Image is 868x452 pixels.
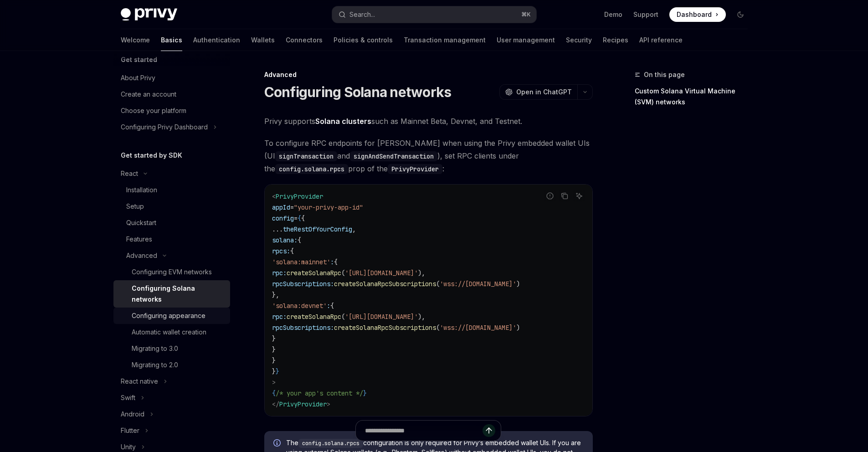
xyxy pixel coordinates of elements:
[349,9,375,20] div: Search...
[276,389,363,397] span: /* your app's content */
[113,357,230,373] a: Migrating to 2.0
[350,151,437,161] code: signAndSendTransaction
[639,29,683,51] a: API reference
[126,201,144,212] div: Setup
[516,87,572,97] span: Open in ChatGPT
[272,291,279,299] span: },
[121,425,139,436] div: Flutter
[301,214,305,222] span: {
[113,198,230,215] a: Setup
[440,324,516,332] span: 'wss://[DOMAIN_NAME]'
[272,203,290,211] span: appId
[113,215,230,231] a: Quickstart
[272,356,276,365] span: }
[113,373,230,390] button: Toggle React native section
[272,280,334,288] span: rpcSubscriptions:
[121,376,158,387] div: React native
[573,190,585,202] button: Ask AI
[126,234,152,245] div: Features
[272,269,287,277] span: rpc:
[365,421,483,441] input: Ask a question...
[345,269,418,277] span: '[URL][DOMAIN_NAME]'
[264,70,593,79] div: Advanced
[126,250,157,261] div: Advanced
[388,164,442,174] code: PrivyProvider
[275,151,337,161] code: signTransaction
[132,327,206,338] div: Automatic wallet creation
[113,280,230,308] a: Configuring Solana networks
[121,168,138,179] div: React
[516,280,520,288] span: )
[279,400,327,408] span: PrivyProvider
[330,302,334,310] span: {
[566,29,592,51] a: Security
[272,302,327,310] span: 'solana:devnet'
[633,10,658,19] a: Support
[113,119,230,135] button: Toggle Configuring Privy Dashboard section
[516,324,520,332] span: )
[126,217,156,228] div: Quickstart
[603,29,628,51] a: Recipes
[499,84,577,100] button: Open in ChatGPT
[193,29,240,51] a: Authentication
[272,258,330,266] span: 'solana:mainnet'
[272,367,276,375] span: }
[363,389,367,397] span: }
[272,324,334,332] span: rpcSubscriptions:
[121,409,144,420] div: Android
[132,267,212,277] div: Configuring EVM networks
[272,192,276,200] span: <
[113,70,230,86] a: About Privy
[483,424,495,437] button: Send message
[635,84,755,109] a: Custom Solana Virtual Machine (SVM) networks
[669,7,726,22] a: Dashboard
[436,280,440,288] span: (
[121,72,155,83] div: About Privy
[334,258,338,266] span: {
[298,214,301,222] span: {
[334,280,436,288] span: createSolanaRpcSubscriptions
[290,247,294,255] span: {
[251,29,275,51] a: Wallets
[264,115,593,128] span: Privy supports such as Mainnet Beta, Devnet, and Testnet.
[113,340,230,357] a: Migrating to 3.0
[113,86,230,103] a: Create an account
[132,343,178,354] div: Migrating to 3.0
[132,310,205,321] div: Configuring appearance
[272,247,290,255] span: rpcs:
[121,392,135,403] div: Swift
[341,269,345,277] span: (
[121,105,186,116] div: Choose your platform
[286,29,323,51] a: Connectors
[121,8,177,21] img: dark logo
[334,29,393,51] a: Policies & controls
[121,29,150,51] a: Welcome
[287,313,341,321] span: createSolanaRpc
[113,324,230,340] a: Automatic wallet creation
[272,313,287,321] span: rpc:
[113,231,230,247] a: Features
[332,6,536,23] button: Open search
[264,137,593,175] span: To configure RPC endpoints for [PERSON_NAME] when using the Privy embedded wallet UIs (UI and ), ...
[418,313,425,321] span: ),
[272,334,276,343] span: }
[113,103,230,119] a: Choose your platform
[287,269,341,277] span: createSolanaRpc
[272,400,279,408] span: </
[121,150,182,161] h5: Get started by SDK
[272,225,283,233] span: ...
[298,236,301,244] span: {
[294,203,363,211] span: "your-privy-app-id"
[272,214,294,222] span: config
[334,324,436,332] span: createSolanaRpcSubscriptions
[113,165,230,182] button: Toggle React section
[294,214,298,222] span: =
[330,258,334,266] span: :
[113,308,230,324] a: Configuring appearance
[264,84,452,100] h1: Configuring Solana networks
[352,225,356,233] span: ,
[276,192,323,200] span: PrivyProvider
[113,390,230,406] button: Toggle Swift section
[272,236,298,244] span: solana:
